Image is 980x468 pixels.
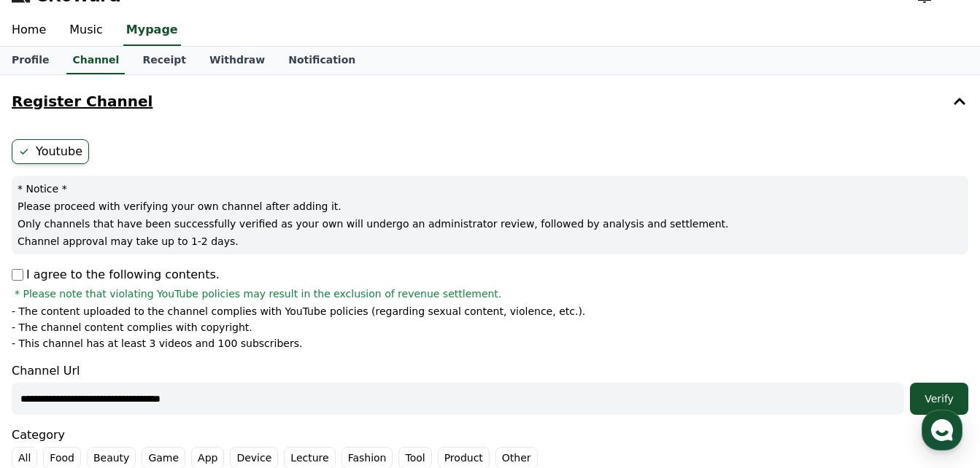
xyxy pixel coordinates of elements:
a: Withdraw [198,47,277,74]
span: * Please note that violating YouTube policies may result in the exclusion of revenue settlement. [15,286,501,301]
p: - This channel has at least 3 videos and 100 subscribers. [12,336,302,351]
div: Verify [916,391,962,406]
a: Channel [66,47,125,74]
p: I agree to the following contents. [12,266,220,284]
button: Register Channel [6,81,974,122]
a: Home [4,347,96,383]
label: Youtube [12,139,89,164]
h4: Register Channel [12,93,153,109]
a: Messages [96,347,188,383]
div: Channel Url [12,362,968,415]
a: Mypage [123,15,181,46]
span: Home [37,369,63,381]
span: Messages [121,370,164,381]
span: Settings [216,369,252,381]
p: Only channels that have been successfully verified as your own will undergo an administrator revi... [18,217,962,231]
a: Receipt [131,47,198,74]
p: * Notice * [18,182,962,196]
p: - The content uploaded to the channel complies with YouTube policies (regarding sexual content, v... [12,304,585,319]
p: Channel approval may take up to 1-2 days. [18,234,962,249]
a: Settings [188,347,280,383]
button: Verify [910,383,968,415]
a: Notification [277,47,367,74]
a: Music [58,15,115,46]
p: - The channel content complies with copyright. [12,320,252,335]
p: Please proceed with verifying your own channel after adding it. [18,199,962,214]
